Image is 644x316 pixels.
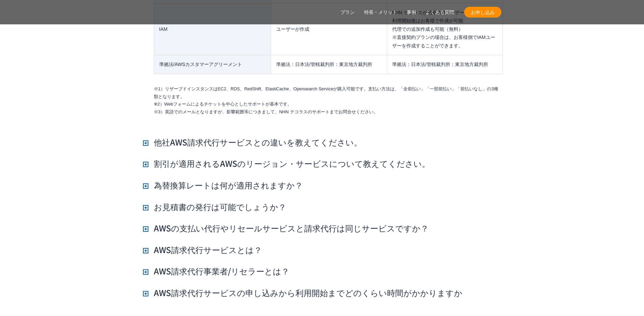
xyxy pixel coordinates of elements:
h3: お見積書の発行は可能でしょうか？ [143,201,286,212]
td: ユーザーが作成 [271,3,387,55]
td: IAM [154,3,271,55]
a: 事例 [407,9,416,16]
li: ※1）リザーブドインスタンスはEC2、RDS、RedShift、ElastiCache、Opensearch Serviceが購入可能です。支払い方法は、「全前払い」「一部前払い」「前払いなし」... [154,85,501,101]
h3: 為替換算レートは何が適用されますか？ [143,179,303,191]
h3: 割引が適用されるAWSのリージョン・サービスについて教えてください。 [143,158,430,169]
td: 準拠法/AWSカスタマーアグリーメント [154,55,271,74]
li: ※2）Webフォームによるチケットを中心としたサポートが基本です。 [154,100,501,108]
td: NHN テコラスが初期IAMユーザー作成し提供 利用開始後はお客様で作成が可能 代理での追加作成も可能（無料） ※直接契約プランの場合は、お客様側でIAMユーザーを作成することができます。 [387,3,503,55]
h3: 他社AWS請求代行サービスとの違いを教えてください。 [143,136,362,148]
a: プラン [340,9,355,16]
h3: AWS請求代行事業者/リセラーとは？ [143,265,289,277]
a: お申し込み [464,7,501,18]
span: お申し込み [464,9,501,16]
h3: AWS請求代行サービスの申し込みから利用開始までどのくらい時間がかかりますか [143,287,462,298]
td: 準拠法：日本法/管轄裁判所：東京地方裁判所 [387,55,503,74]
a: よくある質問 [426,9,454,16]
td: 準拠法：日本法/管轄裁判所：東京地方裁判所 [271,55,387,74]
h3: AWS請求代行サービスとは？ [143,244,262,255]
h3: AWSの支払い代行やリセールサービスと請求代行は同じサービスですか？ [143,222,429,234]
a: 特長・メリット [364,9,397,16]
li: ※3）英語でのメールとなりますが、影響範囲等につきまして、NHN テコラスのサポートまでお問合せください。 [154,108,501,116]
